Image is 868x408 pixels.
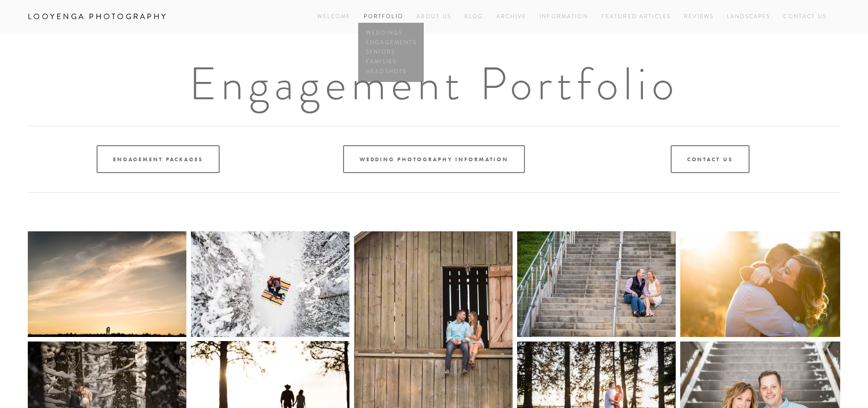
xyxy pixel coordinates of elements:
[364,38,418,47] a: Engagements
[464,10,483,23] a: Blog
[97,145,220,173] a: Engagement Packages
[191,231,349,337] img: LooyengaPhotography-0546.jpg
[317,10,351,23] a: Welcome
[539,13,588,20] a: Information
[416,10,451,23] a: About Us
[364,28,418,38] a: Weddings
[28,231,186,337] img: LooyengaPhotography-4063.jpg
[364,13,403,20] a: Portfolio
[21,9,175,25] a: Looyenga Photography
[671,145,750,173] a: Contact Us
[727,10,770,23] a: Landscapes
[601,10,671,23] a: Featured Articles
[783,10,827,23] a: Contact Us
[28,61,840,107] h1: Engagement Portfolio
[343,145,525,173] a: Wedding Photography Information
[684,10,714,23] a: Reviews
[680,231,840,337] img: _31A9774.jpg
[496,10,526,23] a: Archive
[517,231,676,337] img: _31A0959.jpg
[364,48,418,57] a: Seniors
[364,57,418,67] a: Families
[364,67,418,76] a: Headshots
